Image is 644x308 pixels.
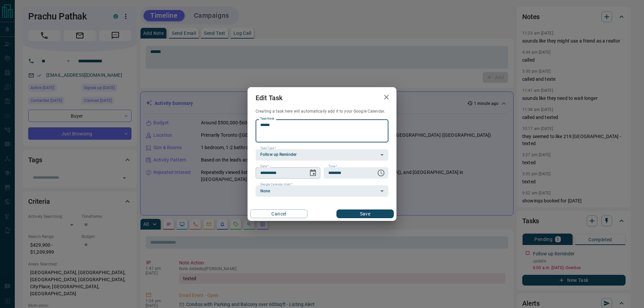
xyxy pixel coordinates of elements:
label: Time [328,164,337,169]
p: Creating a task here will automatically add it to your Google Calendar. [256,109,388,114]
button: Choose date, selected date is Oct 14, 2025 [306,166,320,180]
label: Google Calendar Alert [260,182,292,187]
button: Choose time, selected time is 6:00 AM [374,166,388,180]
div: None [256,185,388,197]
div: Follow up Reminder [256,149,388,161]
label: Date [260,164,269,169]
h2: Edit Task [248,87,290,109]
button: Save [336,209,394,218]
button: Cancel [250,209,308,218]
label: Task Type [260,146,276,150]
label: Task Note [260,117,274,121]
